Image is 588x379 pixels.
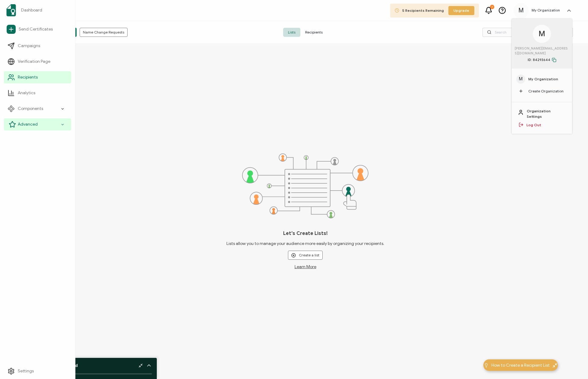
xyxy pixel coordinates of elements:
[242,153,368,218] img: lists.svg
[482,28,573,37] input: Search
[539,28,545,40] span: M
[18,368,34,374] span: Settings
[291,253,319,258] span: Create a list
[527,108,566,119] a: Organization Settings
[19,26,53,32] span: Send Certificates
[553,363,557,368] img: minimize-icon.svg
[4,365,71,377] a: Settings
[532,8,560,12] h5: My Organization
[492,362,550,368] span: How to Create a Recipient List
[83,31,124,34] span: Name Change Requests
[528,88,564,94] span: Create Organization
[515,46,569,56] span: [PERSON_NAME][EMAIL_ADDRESS][DOMAIN_NAME]
[283,28,300,37] span: Lists
[18,43,40,49] span: Campaigns
[18,90,35,96] span: Analytics
[18,74,38,80] span: Recipients
[6,4,16,16] img: sertifier-logomark-colored.svg
[295,264,316,269] a: Learn More
[519,75,523,82] span: M
[518,6,524,15] span: M
[283,230,328,236] h1: Let’s Create Lists!
[528,57,556,63] span: ID: 84293644
[402,8,444,13] span: 5 Recipients Remaining
[4,56,71,68] a: Verification Page
[526,122,541,128] a: Log Out
[80,28,128,37] button: Name Change Requests
[18,106,43,112] span: Components
[558,350,588,379] iframe: Chat Widget
[4,71,71,83] a: Recipients
[4,87,71,99] a: Analytics
[300,28,327,37] span: Recipients
[454,8,469,13] span: Upgrade
[528,76,558,82] span: My Organization
[18,59,50,65] span: Verification Page
[4,2,71,19] a: Dashboard
[288,251,323,260] button: Create a list
[4,40,71,52] a: Campaigns
[490,5,494,9] div: 7
[18,121,38,127] span: Advanced
[217,241,394,246] span: Lists allow you to manage your audience more easily by organizing your recipients.
[4,22,71,36] a: Send Certificates
[21,7,42,13] span: Dashboard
